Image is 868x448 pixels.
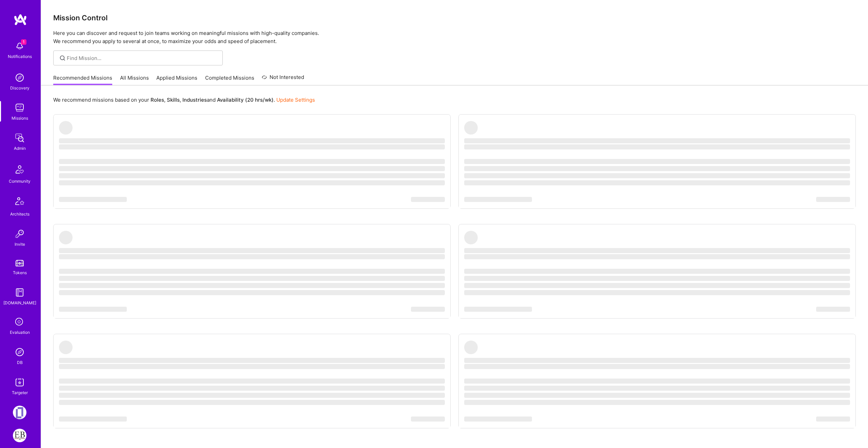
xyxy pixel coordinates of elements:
[13,269,27,276] div: Tokens
[13,131,26,145] img: admin teamwork
[17,359,23,366] div: DB
[12,161,28,178] img: Community
[14,14,27,26] img: logo
[156,74,197,85] a: Applied Missions
[13,227,26,241] img: Invite
[13,71,26,84] img: discovery
[14,145,26,152] div: Admin
[67,55,218,62] input: Find Mission...
[59,54,66,62] i: icon SearchGrey
[53,14,856,22] h3: Mission Control
[3,299,36,306] div: [DOMAIN_NAME]
[12,389,28,396] div: Targeter
[13,345,26,359] img: Admin Search
[13,101,26,115] img: teamwork
[53,29,856,45] p: Here you can discover and request to join teams working on meaningful missions with high-quality ...
[13,316,26,329] i: icon SelectionTeam
[53,74,112,85] a: Recommended Missions
[21,39,26,45] span: 1
[13,39,26,53] img: bell
[8,53,32,60] div: Notifications
[217,97,274,103] b: Availability (20 hrs/wk)
[276,97,315,103] a: Update Settings
[15,241,25,248] div: Invite
[16,260,24,266] img: tokens
[9,178,31,185] div: Community
[13,375,26,389] img: Skill Targeter
[13,406,26,419] img: Terrascope: Build a smart-carbon-measurement platform (SaaS)
[11,429,28,442] a: EmployBridge: Build out new age Integration Hub for legacy company
[120,74,149,85] a: All Missions
[167,97,180,103] b: Skills
[10,210,29,218] div: Architects
[53,96,315,103] p: We recommend missions based on your , , and .
[182,97,207,103] b: Industries
[151,97,164,103] b: Roles
[12,194,28,210] img: Architects
[10,84,29,91] div: Discovery
[11,406,28,419] a: Terrascope: Build a smart-carbon-measurement platform (SaaS)
[10,329,30,336] div: Evaluation
[13,429,26,442] img: EmployBridge: Build out new age Integration Hub for legacy company
[12,115,28,122] div: Missions
[13,286,26,299] img: guide book
[262,73,304,85] a: Not Interested
[205,74,254,85] a: Completed Missions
